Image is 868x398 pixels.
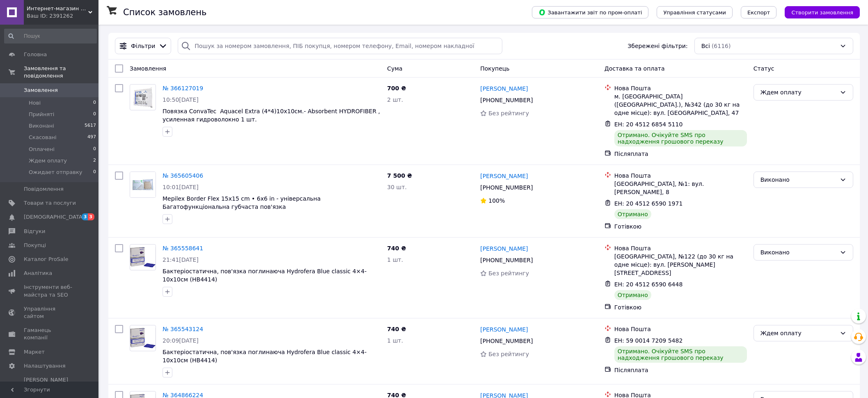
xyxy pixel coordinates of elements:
span: Скасовані [29,134,57,141]
span: Маркет [24,348,45,356]
button: Експорт [741,6,777,18]
a: Повязка ConvaTec Aquacel Extra (4*4)10х10см.- Absorbent HYDROFIBER , усиленная гидроволокно 1 шт. [163,108,380,123]
a: [PERSON_NAME] [480,85,528,93]
a: [PERSON_NAME] [480,245,528,253]
span: ЕН: 20 4512 6590 1971 [614,200,683,207]
span: Доставка та оплата [605,65,665,72]
span: 30 шт. [387,184,407,190]
button: Завантажити звіт по пром-оплаті [532,6,648,18]
input: Пошук за номером замовлення, ПІБ покупця, номером телефону, Email, номером накладної [178,38,502,54]
span: Повідомлення [24,185,64,193]
span: [PHONE_NUMBER] [480,338,533,344]
img: Фото товару [130,328,156,348]
span: Створити замовлення [791,9,853,16]
span: [PHONE_NUMBER] [480,184,533,191]
span: ЕН: 20 4512 6854 5110 [614,121,683,128]
input: Пошук [4,29,97,43]
img: Фото товару [130,247,156,268]
div: Післяплата [614,366,747,374]
button: Управління статусами [657,6,733,18]
span: Фільтри [131,42,155,50]
span: Интернет-магазин Герка [27,5,88,12]
div: Готівкою [614,303,747,311]
span: Покупець [480,65,509,72]
span: 20:09[DATE] [163,337,199,344]
img: Фото товару [130,85,156,110]
span: Без рейтингу [488,270,529,277]
span: Замовлення [24,87,58,94]
span: Управління сайтом [24,305,76,320]
span: Товари та послуги [24,199,76,207]
span: Без рейтингу [488,351,529,357]
span: [DEMOGRAPHIC_DATA] [24,213,85,221]
span: ЕН: 59 0014 7209 5482 [614,337,683,344]
a: Бактеріостатична, пов'язка поглинаюча Hydrofera Blue classic 4×4- 10х10см (HB4414) [163,349,366,364]
a: Фото товару [130,172,156,198]
span: Нові [29,99,41,107]
div: Ждем оплату [760,329,836,338]
span: Покупці [24,242,46,249]
span: Інструменти веб-майстра та SEO [24,284,76,298]
span: Прийняті [29,111,54,118]
a: Створити замовлення [776,9,860,15]
div: [GEOGRAPHIC_DATA], №122 (до 30 кг на одне місце): вул. [PERSON_NAME][STREET_ADDRESS] [614,252,747,277]
div: Ваш ID: 2391262 [27,12,98,20]
img: Фото товару [130,172,156,197]
span: 700 ₴ [387,85,406,91]
span: 740 ₴ [387,326,406,332]
span: Управління статусами [663,9,726,16]
span: Cума [387,65,402,72]
div: Нова Пошта [614,325,747,333]
span: 2 шт. [387,96,403,103]
span: Ожидает отправку [29,169,82,176]
span: Бактеріостатична, пов'язка поглинаюча Hydrofera Blue classic 4×4- 10х10см (HB4414) [163,268,366,283]
a: № 366127019 [163,85,203,91]
span: Без рейтингу [488,110,529,117]
span: 740 ₴ [387,245,406,252]
span: Відгуки [24,228,45,235]
h1: Список замовлень [123,7,206,17]
span: Виконані [29,122,54,130]
div: м. [GEOGRAPHIC_DATA] ([GEOGRAPHIC_DATA].), №342 (до 30 кг на одне місце): вул. [GEOGRAPHIC_DATA], 47 [614,92,747,117]
span: 5617 [85,122,96,130]
span: Збережені фільтри: [628,42,687,50]
span: [PHONE_NUMBER] [480,97,533,103]
span: 21:41[DATE] [163,256,199,263]
a: № 365605406 [163,172,203,179]
span: Налаштування [24,362,66,370]
div: Виконано [760,175,836,184]
div: Отримано [614,209,651,219]
span: 0 [93,99,96,107]
span: 0 [93,169,96,176]
div: Післяплата [614,150,747,158]
div: Ждем оплату [760,88,836,97]
span: Всі [701,42,710,50]
span: ЕН: 20 4512 6590 6448 [614,281,683,288]
div: Отримано. Очікуйте SMS про надходження грошового переказу [614,346,747,363]
a: [PERSON_NAME] [480,172,528,180]
div: Виконано [760,248,836,257]
div: Отримано. Очікуйте SMS про надходження грошового переказу [614,130,747,146]
span: Експорт [747,9,770,16]
div: [GEOGRAPHIC_DATA], №1: вул. [PERSON_NAME], 8 [614,180,747,196]
span: Каталог ProSale [24,256,68,263]
span: Головна [24,51,47,58]
a: Mepilex Border Flex 15x15 cm • 6x6 in - універсальна Багатофункціональна губчаста пов'язка [163,195,321,210]
div: Нова Пошта [614,172,747,180]
span: 2 [93,157,96,165]
span: 3 [88,213,94,220]
span: (6116) [712,43,731,49]
a: № 365558641 [163,245,203,252]
span: 0 [93,111,96,118]
span: 7 500 ₴ [387,172,412,179]
span: 497 [87,134,96,141]
span: Замовлення та повідомлення [24,65,98,80]
div: Отримано [614,290,651,300]
a: [PERSON_NAME] [480,325,528,334]
span: Гаманець компанії [24,327,76,341]
span: 10:50[DATE] [163,96,199,103]
a: № 365543124 [163,326,203,332]
span: [PHONE_NUMBER] [480,257,533,263]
